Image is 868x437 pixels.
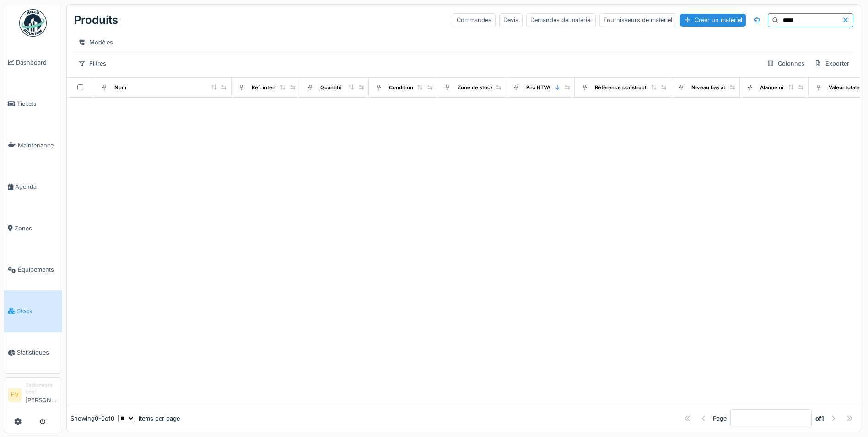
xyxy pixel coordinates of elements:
[17,348,58,357] span: Statistiques
[713,414,727,423] div: Page
[252,84,280,92] div: Ref. interne
[453,13,496,27] div: Commandes
[4,166,62,208] a: Agenda
[499,13,523,27] div: Devis
[18,265,58,274] span: Équipements
[18,141,58,150] span: Maintenance
[15,182,58,191] span: Agenda
[599,13,676,27] div: Fournisseurs de matériel
[74,8,118,32] div: Produits
[829,84,860,92] div: Valeur totale
[526,84,550,92] div: Prix HTVA
[114,84,126,92] div: Nom
[389,84,432,92] div: Conditionnement
[4,208,62,249] a: Zones
[74,36,117,49] div: Modèles
[4,42,62,83] a: Dashboard
[458,84,502,92] div: Zone de stockage
[4,332,62,374] a: Statistiques
[4,249,62,291] a: Équipements
[25,382,58,396] div: Gestionnaire local
[16,58,58,67] span: Dashboard
[810,57,853,70] div: Exporter
[74,57,110,70] div: Filtres
[4,125,62,166] a: Maintenance
[8,382,58,410] a: FV Gestionnaire local[PERSON_NAME]
[763,57,809,70] div: Colonnes
[25,382,58,408] li: [PERSON_NAME]
[15,224,58,233] span: Zones
[691,84,741,92] div: Niveau bas atteint ?
[118,414,180,423] div: items per page
[815,414,824,423] strong: of 1
[595,84,655,92] div: Référence constructeur
[4,290,62,332] a: Stock
[17,99,58,108] span: Tickets
[680,14,746,26] div: Créer un matériel
[19,9,47,37] img: Badge_color-CXgf-gQk.svg
[17,307,58,316] span: Stock
[320,84,342,92] div: Quantité
[8,388,22,402] li: FV
[526,13,596,27] div: Demandes de matériel
[4,83,62,125] a: Tickets
[760,84,806,92] div: Alarme niveau bas
[70,414,114,423] div: Showing 0 - 0 of 0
